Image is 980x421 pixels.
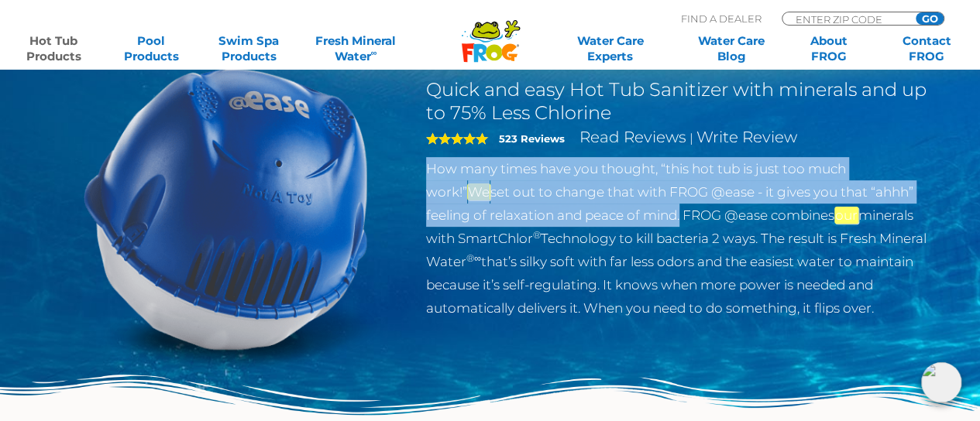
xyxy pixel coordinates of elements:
[834,207,858,224] em: our
[696,128,797,146] a: Write Review
[689,131,693,145] span: |
[791,33,867,64] a: AboutFROG
[371,47,377,58] sup: ∞
[426,78,932,125] h2: Quick and easy Hot Tub Sanitizer with minerals and up to 75% Less Chlorine
[466,252,481,264] sup: ®∞
[548,33,672,64] a: Water CareExperts
[49,31,404,385] img: hot-tub-product-atease-system.png
[499,132,565,145] strong: 523 Reviews
[15,33,91,64] a: Hot TubProducts
[916,12,944,25] input: GO
[533,229,541,241] sup: ®
[467,183,490,200] em: We
[579,128,686,146] a: Read Reviews
[113,33,189,64] a: PoolProducts
[308,33,404,64] a: Fresh MineralWater∞
[889,33,965,64] a: ContactFROG
[794,12,899,26] input: Zip Code Form
[921,362,961,402] img: openIcon
[426,157,932,320] p: How many times have you thought, “this hot tub is just too much work!” set out to change that wit...
[426,132,488,145] span: 5
[211,33,287,64] a: Swim SpaProducts
[681,12,762,26] p: Find A Dealer
[693,33,769,64] a: Water CareBlog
